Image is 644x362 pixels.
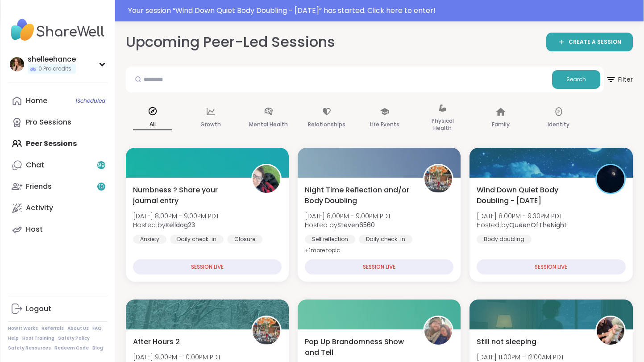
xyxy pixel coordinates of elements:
[492,119,510,130] p: Family
[170,235,224,244] div: Daily check-in
[26,96,47,106] div: Home
[92,325,102,332] a: FAQ
[227,235,262,244] div: Closure
[566,75,586,83] span: Search
[424,165,452,193] img: Steven6560
[8,90,108,112] a: Home1Scheduled
[477,337,536,347] span: Still not sleeping
[26,160,44,170] div: Chat
[133,353,221,362] span: [DATE] 9:00PM - 10:00PM PDT
[8,219,108,240] a: Host
[305,235,355,244] div: Self reflection
[42,325,64,332] a: Referrals
[509,221,567,229] b: QueenOfTheNight
[58,335,90,341] a: Safety Policy
[8,112,108,133] a: Pro Sessions
[477,185,585,206] span: Wind Down Quiet Body Doubling - [DATE]
[67,325,89,332] a: About Us
[166,221,195,229] b: Kelldog23
[305,221,391,229] span: Hosted by
[477,353,564,362] span: [DATE] 11:00PM - 12:00AM PDT
[546,33,633,51] a: CREATE A SESSION
[26,182,52,191] div: Friends
[92,345,103,351] a: Blog
[477,235,532,244] div: Body doubling
[423,116,462,133] p: Physical Health
[133,212,219,221] span: [DATE] 8:00PM - 9:00PM PDT
[305,337,413,358] span: Pop Up Brandomness Show and Tell
[128,5,638,16] div: Your session “ Wind Down Quiet Body Doubling - [DATE] ” has started. Click here to enter!
[38,65,71,73] span: 0 Pro credits
[8,197,108,219] a: Activity
[133,221,219,229] span: Hosted by
[26,225,43,234] div: Host
[75,97,105,104] span: 1 Scheduled
[477,212,567,221] span: [DATE] 8:00PM - 9:30PM PDT
[552,70,600,89] button: Search
[597,165,624,193] img: QueenOfTheNight
[477,221,567,229] span: Hosted by
[337,221,375,229] b: Steven6560
[305,259,453,275] div: SESSION LIVE
[98,162,105,169] span: 99
[133,235,166,244] div: Anxiety
[8,176,108,197] a: Friends10
[28,54,76,64] div: shelleehance
[477,259,625,275] div: SESSION LIVE
[8,325,38,332] a: How It Works
[569,38,621,46] span: CREATE A SESSION
[133,337,180,347] span: After Hours 2
[305,185,413,206] span: Night Time Reflection and/or Body Doubling
[253,165,280,193] img: Kelldog23
[26,304,51,314] div: Logout
[606,67,633,92] button: Filter
[99,183,104,191] span: 10
[8,154,108,176] a: Chat99
[200,119,221,130] p: Growth
[548,119,569,130] p: Identity
[8,345,51,351] a: Safety Resources
[597,317,624,345] img: Sunnyt
[133,259,282,275] div: SESSION LIVE
[359,235,412,244] div: Daily check-in
[69,118,76,125] iframe: Spotlight
[253,317,280,345] img: Steven6560
[370,119,399,130] p: Life Events
[8,298,108,320] a: Logout
[10,57,24,71] img: shelleehance
[26,203,53,213] div: Activity
[249,119,288,130] p: Mental Health
[308,119,345,130] p: Relationships
[133,185,241,206] span: Numbness ? Share your journal entry
[305,212,391,221] span: [DATE] 8:00PM - 9:00PM PDT
[133,119,172,130] p: All
[54,345,89,351] a: Redeem Code
[26,117,71,127] div: Pro Sessions
[8,335,19,341] a: Help
[606,69,633,90] span: Filter
[126,32,335,52] h2: Upcoming Peer-Led Sessions
[8,14,108,46] img: ShareWell Nav Logo
[22,335,54,341] a: Host Training
[424,317,452,345] img: BRandom502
